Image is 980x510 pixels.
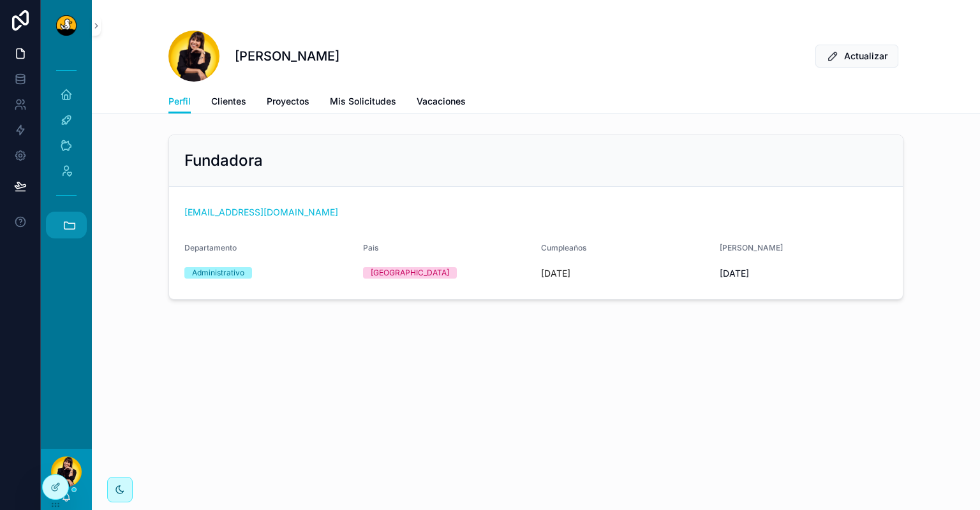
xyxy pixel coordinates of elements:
span: Mis Solicitudes [330,95,396,108]
span: Cumpleaños [541,243,586,252]
div: scrollable content [41,51,92,261]
button: Actualizar [815,45,898,68]
span: Perfil [168,95,191,108]
a: Proyectos [267,90,309,115]
p: [DATE] [541,267,570,280]
a: Perfil [168,90,191,114]
span: [PERSON_NAME] [720,243,783,252]
a: [EMAIL_ADDRESS][DOMAIN_NAME] [184,206,338,219]
span: Departamento [184,243,237,252]
span: Actualizar [844,50,887,62]
h1: [PERSON_NAME] [235,47,339,65]
div: [GEOGRAPHIC_DATA] [371,267,449,279]
h2: Fundadora [184,150,263,171]
span: Clientes [211,95,246,108]
a: Mis Solicitudes [330,90,396,115]
img: App logo [56,15,77,36]
span: Pais [363,243,378,252]
a: Vacaciones [417,90,466,115]
div: Administrativo [192,267,244,279]
span: Proyectos [267,95,309,108]
a: Clientes [211,90,246,115]
span: Vacaciones [417,95,466,108]
span: [DATE] [720,267,888,280]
